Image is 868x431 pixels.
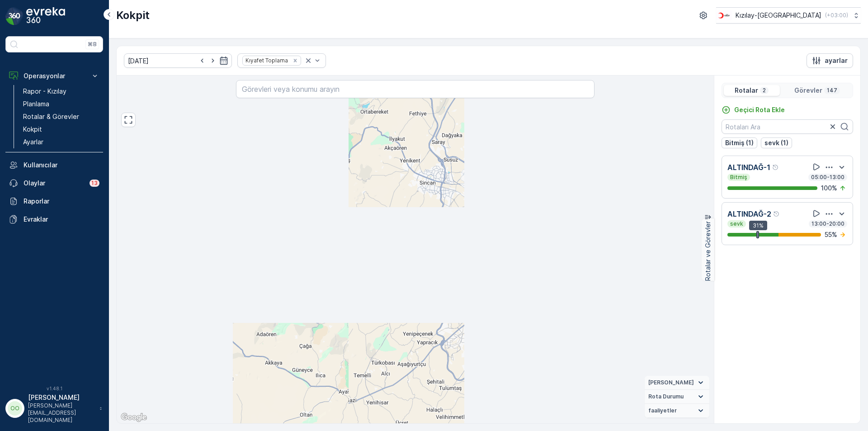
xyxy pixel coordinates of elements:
p: ALTINDAĞ-2 [727,208,771,219]
p: 13:00-20:00 [811,220,845,227]
img: logo [5,7,24,25]
a: Kokpit [19,123,103,136]
div: Remove Kıyafet Toplama [290,57,300,64]
p: 55 % [825,230,837,239]
p: Kokpit [23,125,42,134]
summary: [PERSON_NAME] [645,376,709,390]
p: Operasyonlar [24,71,85,81]
p: Rotalar [735,86,758,95]
p: ( +03:00 ) [825,12,848,19]
p: 100 % [821,184,837,193]
p: Geçici Rota Ekle [734,105,785,114]
a: Ayarlar [19,136,103,148]
div: Kıyafet Toplama [243,56,289,65]
img: k%C4%B1z%C4%B1lay.png [716,10,732,20]
span: faaliyetler [648,407,677,414]
span: Rota Durumu [648,393,684,400]
p: Raporlar [24,197,99,206]
div: Yardım Araç İkonu [773,210,780,218]
a: Geçici Rota Ekle [722,105,785,114]
p: Görevler [794,86,822,95]
p: [PERSON_NAME][EMAIL_ADDRESS][DOMAIN_NAME] [28,402,95,424]
p: 05:00-13:00 [810,174,845,181]
p: Bitmiş (1) [725,138,754,147]
a: Rotalar & Görevler [19,110,103,123]
a: Rapor - Kızılay [19,85,103,98]
p: sevk (1) [764,138,788,147]
div: Yardım Araç İkonu [772,164,779,171]
summary: faaliyetler [645,404,709,418]
button: Operasyonlar [5,67,103,85]
p: 147 [826,87,838,94]
p: Olaylar [24,179,84,188]
a: Bu bölgeyi Google Haritalar'da açın (yeni pencerede açılır) [119,412,149,423]
div: 31% [749,221,767,231]
img: Google [119,412,149,423]
p: ALTINDAĞ-1 [727,162,770,173]
p: Kullanıcılar [24,161,99,170]
p: Kızılay-[GEOGRAPHIC_DATA] [736,11,821,20]
button: OO[PERSON_NAME][PERSON_NAME][EMAIL_ADDRESS][DOMAIN_NAME] [5,393,103,424]
a: Evraklar [5,210,103,228]
p: Planlama [23,99,49,109]
button: sevk (1) [761,137,792,148]
p: [PERSON_NAME] [28,393,95,402]
a: Planlama [19,98,103,110]
p: Rapor - Kızılay [23,87,66,96]
p: Kokpit [116,8,150,23]
summary: Rota Durumu [645,390,709,404]
p: Rotalar ve Görevler [703,221,712,281]
a: Kullanıcılar [5,156,103,174]
p: 2 [762,87,767,94]
button: ayarlar [807,53,853,68]
button: Bitmiş (1) [722,137,757,148]
input: Rotaları Ara [722,119,853,134]
p: sevk [729,220,744,227]
p: Bitmiş [729,174,748,181]
span: v 1.48.1 [5,386,103,391]
a: Raporlar [5,192,103,210]
p: Rotalar & Görevler [23,112,79,121]
button: Kızılay-[GEOGRAPHIC_DATA](+03:00) [716,7,861,24]
p: Ayarlar [23,137,43,147]
img: logo_dark-DEwI_e13.png [26,7,65,25]
p: 13 [91,180,98,187]
span: [PERSON_NAME] [648,379,694,386]
p: Evraklar [24,215,99,224]
input: dd/mm/yyyy [124,53,232,68]
div: OO [8,401,22,416]
input: Görevleri veya konumu arayın [236,80,594,98]
p: ⌘B [88,41,97,48]
p: ayarlar [825,56,848,65]
a: Olaylar13 [5,174,103,192]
